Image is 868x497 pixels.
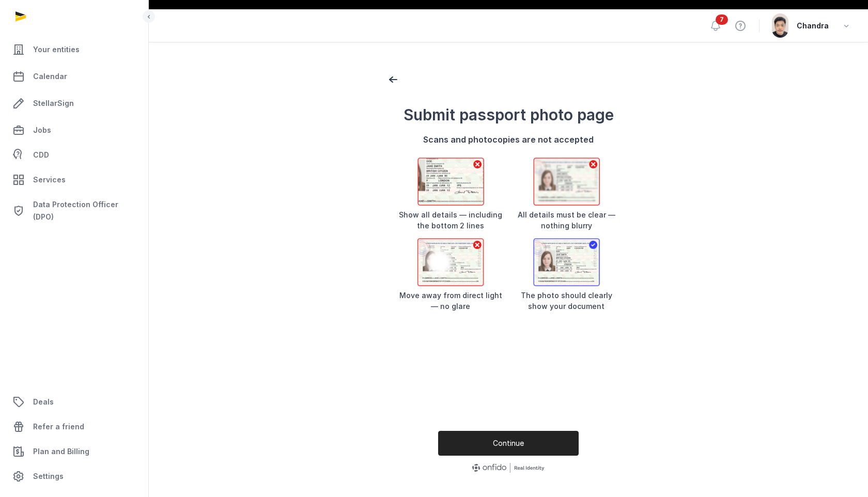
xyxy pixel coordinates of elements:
div: Move away from direct light — no glare [396,290,505,312]
a: Plan and Billing [8,439,140,464]
span: Calendar [33,70,67,83]
span: Refer a friend [33,421,84,433]
span: Plan and Billing [33,445,89,458]
a: Data Protection Officer (DPO) [8,194,140,227]
span: Deals [33,396,54,408]
span: Chandra [797,20,829,32]
h2: Scans and photocopies are not accepted [393,133,624,146]
span: 7 [716,14,728,25]
a: Refer a friend [8,414,140,439]
span: Services [33,174,66,186]
div: The photo should clearly show your document [512,290,621,312]
span: Jobs [33,124,51,136]
span: Data Protection Officer (DPO) [33,198,136,223]
a: Deals [8,390,140,414]
button: Continue [438,431,579,456]
a: Services [8,167,140,192]
iframe: Chat Widget [682,377,868,497]
button: back [384,71,425,88]
span: Your entities [33,43,80,56]
div: All details must be clear — nothing blurry [512,209,621,231]
span: CDD [33,149,49,161]
img: avatar [772,13,788,38]
span: StellarSign [33,97,74,110]
h1: Submit passport photo page [393,104,624,125]
span: Settings [33,470,64,483]
a: Calendar [8,64,140,89]
div: Show all details — including the bottom 2 lines [396,209,505,231]
a: Settings [8,464,140,489]
a: StellarSign [8,91,140,116]
a: Your entities [8,37,140,62]
a: Jobs [8,118,140,143]
a: CDD [8,145,140,165]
